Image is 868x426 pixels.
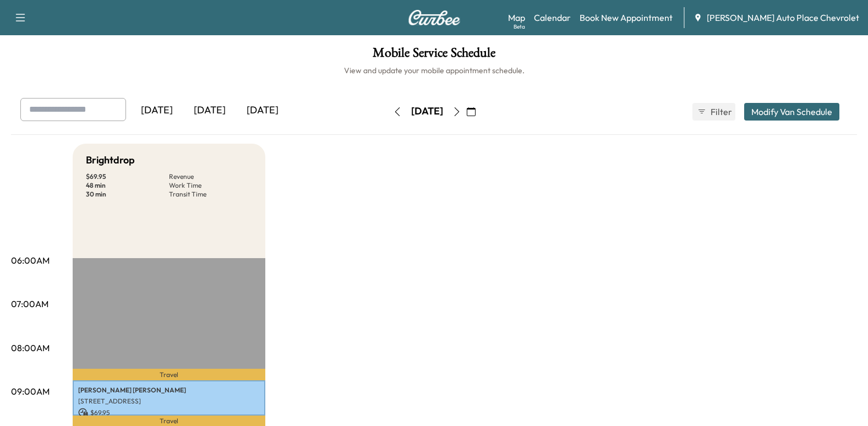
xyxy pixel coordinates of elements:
[514,23,525,31] div: Beta
[411,105,443,118] div: [DATE]
[11,341,50,354] p: 08:00AM
[11,46,857,65] h1: Mobile Service Schedule
[78,386,260,395] p: [PERSON_NAME] [PERSON_NAME]
[11,385,50,398] p: 09:00AM
[692,103,735,121] button: Filter
[11,254,50,267] p: 06:00AM
[86,190,169,199] p: 30 min
[169,172,252,181] p: Revenue
[169,190,252,199] p: Transit Time
[73,369,265,380] p: Travel
[130,98,183,123] div: [DATE]
[169,181,252,190] p: Work Time
[408,10,461,25] img: Curbee Logo
[534,11,571,24] a: Calendar
[86,152,135,168] h5: Brightdrop
[11,297,48,310] p: 07:00AM
[744,103,839,121] button: Modify Van Schedule
[711,105,730,118] span: Filter
[580,11,673,24] a: Book New Appointment
[78,397,260,406] p: [STREET_ADDRESS]
[86,181,169,190] p: 48 min
[78,408,260,418] p: $ 69.95
[508,11,525,24] a: MapBeta
[183,98,236,123] div: [DATE]
[86,172,169,181] p: $ 69.95
[707,11,859,24] span: [PERSON_NAME] Auto Place Chevrolet
[11,65,857,76] h6: View and update your mobile appointment schedule.
[236,98,289,123] div: [DATE]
